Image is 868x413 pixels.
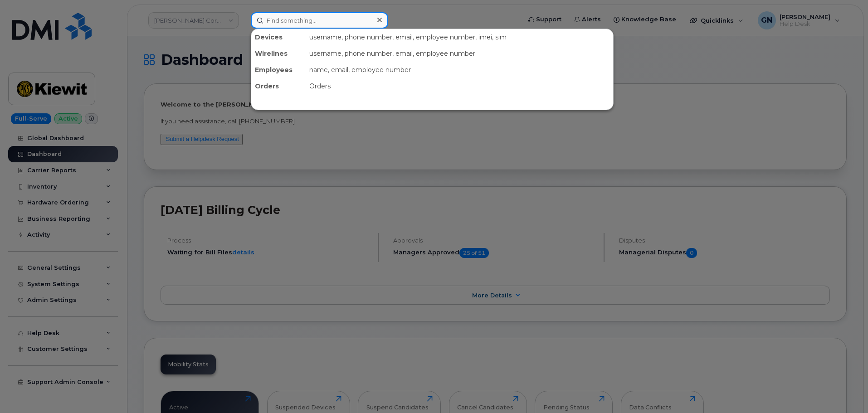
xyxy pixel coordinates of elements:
div: Devices [251,29,306,45]
div: Orders [306,78,613,94]
div: username, phone number, email, employee number [306,45,613,62]
div: Employees [251,62,306,78]
div: Wirelines [251,45,306,62]
div: Orders [251,78,306,94]
div: username, phone number, email, employee number, imei, sim [306,29,613,45]
div: name, email, employee number [306,62,613,78]
iframe: Messenger Launcher [829,374,861,406]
